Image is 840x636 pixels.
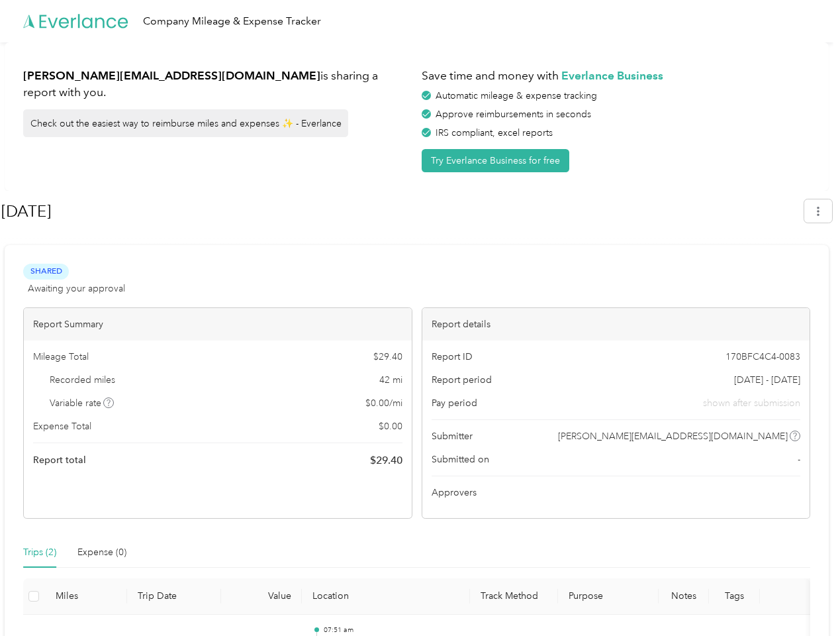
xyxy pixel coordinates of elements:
[373,350,402,364] span: $ 29.40
[659,578,709,615] th: Notes
[561,68,663,82] strong: Everlance Business
[422,68,811,84] h1: Save time and money with
[45,578,127,615] th: Miles
[432,429,473,443] span: Submitter
[23,68,320,82] strong: [PERSON_NAME][EMAIL_ADDRESS][DOMAIN_NAME]
[33,453,86,467] span: Report total
[77,545,126,560] div: Expense (0)
[709,578,759,615] th: Tags
[23,109,348,137] div: Check out the easiest way to reimburse miles and expenses ✨ - Everlance
[436,90,597,101] span: Automatic mileage & expense tracking
[432,396,477,410] span: Pay period
[24,308,412,341] div: Report Summary
[432,350,473,364] span: Report ID
[127,578,221,615] th: Trip Date
[422,308,810,341] div: Report details
[379,373,402,387] span: 42 mi
[23,68,412,100] h1: is sharing a report with you.
[734,373,800,387] span: [DATE] - [DATE]
[23,264,69,279] span: Shared
[436,109,591,120] span: Approve reimbursements in seconds
[725,350,800,364] span: 170BFC4C4-0083
[558,429,788,443] span: [PERSON_NAME][EMAIL_ADDRESS][DOMAIN_NAME]
[379,419,402,433] span: $ 0.00
[50,396,115,410] span: Variable rate
[33,419,91,433] span: Expense Total
[432,373,492,387] span: Report period
[50,373,115,387] span: Recorded miles
[703,396,800,410] span: shown after submission
[28,282,125,295] span: Awaiting your approval
[422,149,569,172] button: Try Everlance Business for free
[23,545,56,560] div: Trips (2)
[432,452,489,466] span: Submitted on
[143,13,321,30] div: Company Mileage & Expense Tracker
[558,578,659,615] th: Purpose
[302,578,470,615] th: Location
[221,578,302,615] th: Value
[1,195,795,227] h1: Aug 2025
[370,452,402,468] span: $ 29.40
[432,486,477,500] span: Approvers
[470,578,557,615] th: Track Method
[436,127,553,138] span: IRS compliant, excel reports
[365,396,402,410] span: $ 0.00 / mi
[798,452,800,466] span: -
[33,350,89,364] span: Mileage Total
[324,625,460,635] p: 07:51 am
